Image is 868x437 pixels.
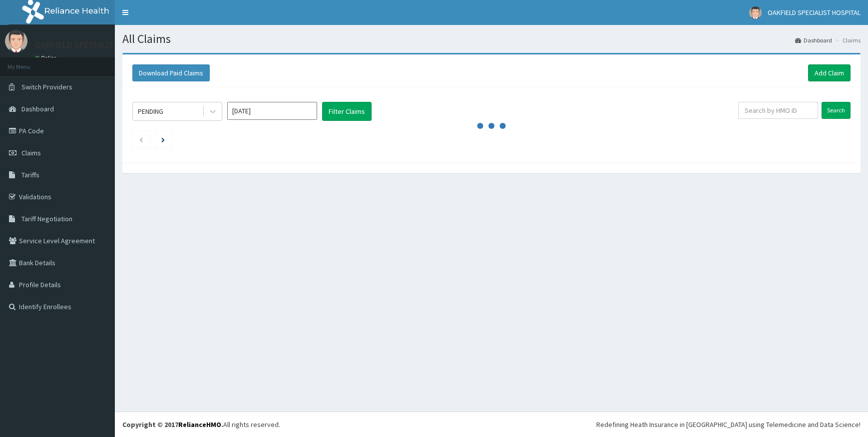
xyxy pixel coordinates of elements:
button: Filter Claims [322,102,372,121]
button: Download Paid Claims [132,64,210,81]
a: Dashboard [795,36,832,44]
div: PENDING [138,106,163,116]
span: Claims [21,148,41,157]
strong: Copyright © 2017 . [122,420,223,429]
a: Add Claim [808,64,851,81]
input: Select Month and Year [227,102,317,120]
div: Redefining Heath Insurance in [GEOGRAPHIC_DATA] using Telemedicine and Data Science! [596,420,861,430]
span: Tariffs [21,170,39,179]
li: Claims [833,36,861,44]
a: Previous page [139,135,143,144]
h1: All Claims [122,32,861,45]
input: Search [822,102,851,119]
input: Search by HMO ID [738,102,818,119]
footer: All rights reserved. [115,412,868,437]
span: OAKFIELD SPECIALIST HOSPITAL [768,8,861,17]
img: User Image [5,30,27,52]
span: Dashboard [21,104,54,113]
p: OAKFIELD SPECIALIST HOSPITAL [35,40,160,49]
span: Switch Providers [21,82,72,91]
a: Online [35,54,59,61]
a: RelianceHMO [178,420,221,429]
span: Tariff Negotiation [21,214,72,223]
svg: audio-loading [476,111,506,141]
img: User Image [749,6,762,19]
a: Next page [161,135,165,144]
